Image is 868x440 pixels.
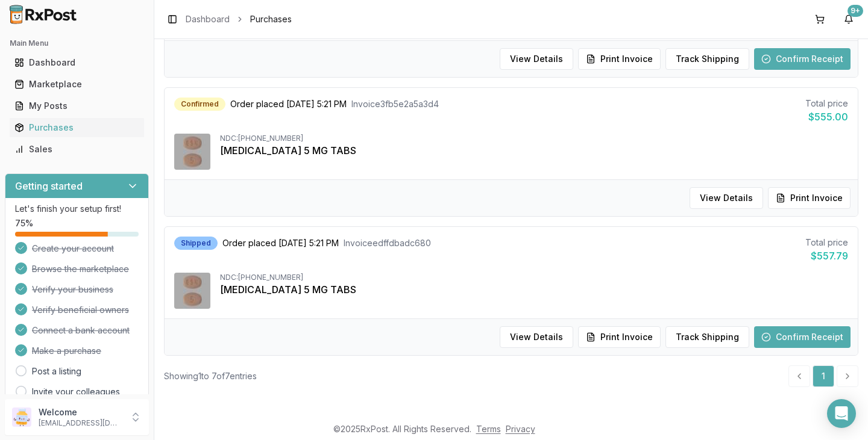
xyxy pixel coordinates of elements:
[500,326,573,348] button: View Details
[186,13,230,25] a: Dashboard
[506,424,535,434] a: Privacy
[14,57,139,69] div: Dashboard
[5,96,149,116] button: My Posts
[15,203,139,215] p: Let's finish your setup first!
[12,407,31,427] img: User avatar
[174,273,210,309] img: Eliquis 5 MG TABS
[39,406,122,418] p: Welcome
[10,95,144,117] a: My Posts
[174,134,210,170] img: Eliquis 5 MG TABS
[174,98,225,111] div: Confirmed
[32,284,113,296] span: Verify your business
[186,13,292,25] nav: breadcrumb
[805,249,848,263] div: $557.79
[476,424,501,434] a: Terms
[220,143,848,158] div: [MEDICAL_DATA] 5 MG TABS
[15,179,83,193] h3: Getting started
[230,98,347,110] span: Order placed [DATE] 5:21 PM
[351,98,439,110] span: Invoice 3fb5e2a5a3d4
[813,365,834,387] a: 1
[665,326,749,348] button: Track Shipping
[788,365,858,387] nav: pagination
[754,48,851,70] button: Confirm Receipt
[805,237,848,249] div: Total price
[220,134,848,143] div: NDC: [PHONE_NUMBER]
[32,243,114,255] span: Create your account
[500,48,573,70] button: View Details
[32,345,101,357] span: Make a purchase
[10,117,144,138] a: Purchases
[5,5,82,24] img: RxPost Logo
[10,39,144,48] h2: Main Menu
[665,48,749,70] button: Track Shipping
[14,78,139,90] div: Marketplace
[174,237,218,250] div: Shipped
[164,370,257,382] div: Showing 1 to 7 of 7 entries
[805,98,848,110] div: Total price
[839,10,858,29] button: 9+
[32,365,81,377] a: Post a listing
[5,75,149,94] button: Marketplace
[10,73,144,95] a: Marketplace
[32,263,129,275] span: Browse the marketplace
[32,324,130,336] span: Connect a bank account
[220,273,848,282] div: NDC: [PHONE_NUMBER]
[15,217,33,229] span: 75 %
[14,122,139,134] div: Purchases
[39,418,122,428] p: [EMAIL_ADDRESS][DOMAIN_NAME]
[32,386,120,398] a: Invite your colleagues
[827,399,856,428] div: Open Intercom Messenger
[578,326,661,348] button: Print Invoice
[222,237,339,249] span: Order placed [DATE] 5:21 PM
[14,143,139,155] div: Sales
[10,52,144,73] a: Dashboard
[344,237,431,249] span: Invoice edffdbadc680
[5,140,149,159] button: Sales
[250,13,292,25] span: Purchases
[805,110,848,124] div: $555.00
[690,187,763,209] button: View Details
[578,48,661,70] button: Print Invoice
[848,5,863,17] div: 9+
[5,118,149,137] button: Purchases
[768,187,851,209] button: Print Invoice
[754,326,851,348] button: Confirm Receipt
[5,53,149,72] button: Dashboard
[14,100,139,112] div: My Posts
[32,304,129,316] span: Verify beneficial owners
[220,282,848,297] div: [MEDICAL_DATA] 5 MG TABS
[10,138,144,160] a: Sales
